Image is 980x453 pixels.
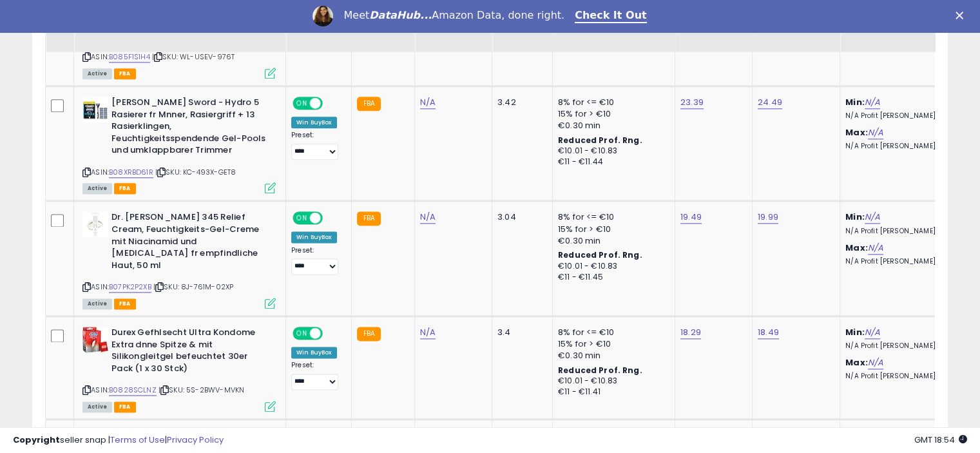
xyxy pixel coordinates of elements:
span: | SKU: WL-USEV-976T [152,52,235,62]
a: N/A [868,356,883,369]
a: 18.29 [680,326,701,339]
img: 51xd0E5bd3L._SL40_.jpg [82,97,108,122]
a: N/A [868,126,883,139]
div: €11 - €11.41 [558,387,665,398]
span: ON [294,98,310,109]
div: 15% for > €10 [558,224,665,235]
div: Meet Amazon Data, done right. [343,9,564,22]
b: Reduced Prof. Rng. [558,365,642,376]
div: 3.42 [497,97,543,108]
div: €0.30 min [558,120,665,131]
a: N/A [865,211,880,224]
span: | SKU: 8J-761M-02XP [153,282,233,292]
span: 2025-09-11 18:54 GMT [914,434,967,446]
small: FBA [357,327,381,341]
b: Min: [845,326,865,338]
small: FBA [357,97,381,111]
span: | SKU: KC-493X-GET8 [155,167,236,177]
b: Reduced Prof. Rng. [558,135,642,146]
a: 19.99 [758,211,778,224]
img: 415qlZXg8yL._SL40_.jpg [82,327,108,352]
a: N/A [420,96,436,109]
div: Preset: [291,246,341,275]
span: | SKU: 5S-2BWV-MVKN [159,385,244,395]
div: Fulfillment Cost [497,6,547,33]
div: €11 - €11.44 [558,157,665,168]
b: [PERSON_NAME] Sword - Hydro 5 Rasierer fr Mnner, Rasiergriff + 13 Rasierklingen, Feuchtigkeitsspe... [111,97,268,160]
span: OFF [321,328,341,339]
span: All listings currently available for purchase on Amazon [82,401,112,412]
div: 8% for <= €10 [558,327,665,338]
div: 8% for <= €10 [558,211,665,223]
b: Max: [845,126,868,139]
p: N/A Profit [PERSON_NAME] [845,342,952,351]
a: Check It Out [575,9,647,23]
div: Cost (Exc. VAT) [420,6,486,33]
div: Preset: [291,361,341,390]
span: FBA [114,183,136,194]
div: ASIN: [82,97,276,192]
a: B0828SCLNZ [109,385,157,396]
span: FBA [114,401,136,412]
b: Max: [845,242,868,254]
div: 8% for <= €10 [558,97,665,108]
a: Privacy Policy [167,434,224,446]
b: Durex Gefhlsecht Ultra Kondome Extra dnne Spitze & mit Silikongleitgel befeuchtet 30er Pack (1 x ... [111,327,268,378]
b: Min: [845,211,865,223]
div: €0.30 min [558,235,665,247]
p: N/A Profit [PERSON_NAME] [845,111,952,120]
div: seller snap | | [13,434,224,447]
div: Close [956,12,968,19]
img: Profile image for Georgie [312,6,333,26]
p: N/A Profit [PERSON_NAME] [845,142,952,151]
a: N/A [420,211,436,224]
span: FBA [114,68,136,79]
div: Win BuyBox [291,117,337,128]
div: ASIN: [82,211,276,307]
div: 15% for > €10 [558,108,665,120]
span: ON [294,213,310,224]
a: Terms of Use [110,434,165,446]
b: Min: [845,96,865,108]
span: OFF [321,213,341,224]
span: All listings currently available for purchase on Amazon [82,298,112,309]
div: €10.01 - €10.83 [558,146,665,157]
i: DataHub... [369,9,432,21]
th: The percentage added to the cost of goods (COGS) that forms the calculator for Min & Max prices. [840,1,963,52]
p: N/A Profit [PERSON_NAME] [845,372,952,381]
div: 3.04 [497,211,543,223]
a: N/A [420,326,436,339]
a: N/A [865,96,880,109]
div: 3.4 [497,327,543,338]
div: €11 - €11.45 [558,272,665,283]
div: ASIN: [82,327,276,410]
span: FBA [114,298,136,309]
span: ON [294,328,310,339]
p: N/A Profit [PERSON_NAME] [845,227,952,236]
a: 23.39 [680,96,704,109]
div: €10.01 - €10.83 [558,261,665,272]
a: B08XRBD61R [109,167,153,178]
span: OFF [321,98,341,109]
strong: Copyright [13,434,60,446]
div: Win BuyBox [291,231,337,243]
a: 18.49 [758,326,779,339]
div: €0.30 min [558,350,665,361]
div: Preset: [291,131,341,160]
a: 19.49 [680,211,702,224]
b: Max: [845,356,868,369]
a: B07PK2P2XB [109,282,151,293]
a: B085F1S1H4 [109,52,150,63]
img: 31C1E1+T-wL._SL40_.jpg [82,211,108,237]
span: All listings currently available for purchase on Amazon [82,68,112,79]
a: N/A [868,242,883,255]
b: Dr. [PERSON_NAME] 345 Relief Cream, Feuchtigkeits-Gel-Creme mit Niacinamid und [MEDICAL_DATA] fr ... [111,211,268,275]
b: Reduced Prof. Rng. [558,249,642,260]
div: 15% for > €10 [558,338,665,350]
a: N/A [865,326,880,339]
p: N/A Profit [PERSON_NAME] [845,257,952,266]
div: Win BuyBox [291,347,337,358]
span: All listings currently available for purchase on Amazon [82,183,112,194]
small: FBA [357,211,381,226]
a: 24.49 [758,96,782,109]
